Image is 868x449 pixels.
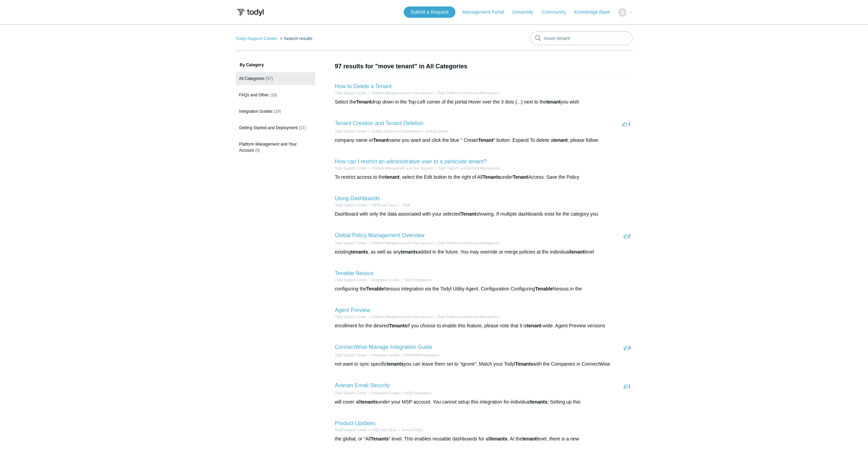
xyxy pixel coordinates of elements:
span: (8) [255,148,260,153]
div: not want to sync specific you can leave them set to "ignore". Match your Todyl with the Companies... [335,360,633,368]
div: enrollment for the desired If you choose to enable this feature, please note that it is -wide. Ag... [335,322,633,329]
em: Tenant [461,211,476,217]
div: Dashboard with only the data associated with your selected showing. If multiple dashboards exist ... [335,210,633,218]
li: Getting Started [420,129,448,134]
em: tenant [570,249,584,255]
a: Integration Guides [372,391,400,395]
span: (18) [274,109,281,114]
a: Platform Management and Your Account [372,91,433,95]
span: 3 [624,345,631,350]
a: Getting Started and Deployment [372,130,420,133]
a: Todyl Support Center [335,91,367,95]
a: ConnectWise Manage Integration Guide [335,344,432,350]
em: Tenant [513,174,528,180]
a: All Categories (97) [236,72,315,85]
li: SIEM Integrations [400,277,431,283]
em: tenant [546,99,561,105]
li: Todyl Support Center [335,427,367,433]
li: Todyl Support Center [335,203,367,208]
em: tenants [401,249,418,255]
a: Todyl Support Center [335,166,367,170]
a: SIEM Integrations [404,391,431,395]
li: Platform Management and Your Account [367,166,433,171]
a: SIEM and Cases [372,203,397,207]
img: Todyl Support Center Help Center home page [236,6,265,19]
a: Todyl Support Center [335,315,367,319]
a: How to Delete a Tenant [335,83,392,89]
li: FAQs and Other [367,427,396,433]
a: Todyl Support Center [335,353,367,357]
a: Todyl Support Center [335,241,367,245]
li: Todyl Support Center [335,129,367,134]
a: SIEM Integrations [404,278,431,282]
em: tenants [387,361,404,367]
li: Todyl Support Center [236,36,279,41]
div: company name or name you want and click the blue " Create " button. Expand To delete a , please f... [335,137,633,144]
em: Tenants [389,323,407,328]
em: Tenant [478,137,493,143]
div: configuring the Nessus integration via the Todyl Utility Agent. Configuration Configuring Nessus ... [335,285,633,292]
li: Todyl Platform and Account Management [433,91,500,96]
li: Todyl Support Center [335,277,367,283]
em: Tenants [371,436,389,441]
a: Todyl Support Center [335,130,367,133]
a: Agent Preview [335,307,370,313]
a: Todyl Support Center [335,428,367,432]
a: Community [542,9,573,16]
a: Product Updates [335,420,376,426]
div: To restrict access to the , select the Edit button to the right of All under Access. Save the Policy [335,174,633,181]
li: General FAQs [397,427,423,433]
a: Todyl Platform and Account Management [438,241,500,245]
span: Getting Started and Deployment [239,125,298,130]
li: Todyl Support Center [335,91,367,96]
a: Knowledge Base [574,9,617,16]
a: Integration Guides [372,353,400,357]
li: Integration Guides [367,353,400,358]
li: Todyl Support Center [335,166,367,171]
a: Todyl Support Center [236,36,277,41]
li: SIEM and Cases [367,203,397,208]
a: FAQs and Other [372,428,396,432]
a: Getting Started and Deployment (11) [236,121,315,134]
a: Platform Management and Your Account [372,241,433,245]
span: FAQs and Other [239,93,269,97]
li: Todyl Platform and Account Management [433,241,500,246]
li: SIEM Integrations [400,391,431,396]
a: Todyl Platform and Account Management [438,91,500,95]
a: SIEM [402,203,410,207]
h3: By Category [236,62,315,68]
em: Tenant [356,99,372,105]
div: existing , as well as any added in the future. You may override or merge policies at the individu... [335,248,633,256]
a: PSA/RMM Integrations [404,353,439,357]
li: Platform Management and Your Account [367,314,433,319]
span: Integration Guides [239,109,273,114]
a: Todyl Platform and Account Management [438,315,500,319]
h1: 97 results for "move tenant" in All Categories [335,62,633,71]
em: tenant [522,436,537,441]
a: Platform Management and Your Account [372,166,433,170]
em: tenants [530,399,547,405]
em: Tenants [515,361,533,367]
a: Todyl Support Center [335,391,367,395]
span: Platform Management and Your Account [239,142,297,153]
a: Using Dashboards [335,195,380,201]
em: Tenant [373,137,389,143]
li: Getting Started and Deployment [367,129,420,134]
em: tenants [490,436,507,441]
em: tenant [385,174,400,180]
li: Todyl Support Center [335,353,367,358]
a: How can I restrict an administrative user to a particular tenant? [335,159,487,164]
li: Integration Guides [367,391,400,396]
a: Todyl Support Center [335,278,367,282]
div: will cover all under your MSP account. You cannot setup this integration for individual ; Setting... [335,398,633,406]
em: tenant [527,323,541,328]
li: Integration Guides [367,277,400,283]
a: Integration Guides (18) [236,105,315,118]
span: (11) [299,125,306,130]
li: Todyl Support Center [335,314,367,319]
em: tenant [553,137,568,143]
li: SIEM [397,203,410,208]
a: Todyl Support Center [335,203,367,207]
li: Todyl Support Center [335,391,367,396]
span: (18) [270,93,277,97]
